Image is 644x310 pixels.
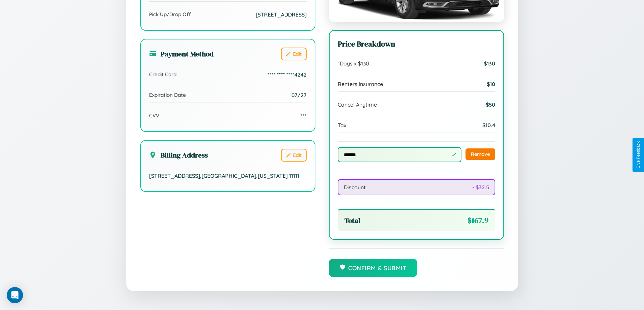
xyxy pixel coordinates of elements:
h3: Billing Address [149,150,208,160]
span: $ 50 [486,101,495,108]
h3: Payment Method [149,49,214,59]
span: Tax [338,122,347,129]
span: Credit Card [149,71,176,78]
span: Renters Insurance [338,81,383,87]
span: 1 Days x $ 130 [338,60,369,67]
span: Pick Up/Drop Off [149,11,191,18]
span: $ 130 [484,60,495,67]
span: Discount [344,184,366,191]
span: Total [344,216,360,225]
div: Give Feedback [636,141,641,169]
h3: Price Breakdown [338,39,495,49]
div: Open Intercom Messenger [7,287,23,303]
span: Cancel Anytime [338,101,377,108]
span: Expiration Date [149,92,186,98]
button: Remove [466,148,495,160]
span: - $ 32.5 [472,184,489,191]
span: [STREET_ADDRESS] , [GEOGRAPHIC_DATA] , [US_STATE] 11111 [149,172,299,179]
span: [STREET_ADDRESS] [256,11,307,18]
button: Confirm & Submit [329,259,418,277]
span: CVV [149,112,159,119]
span: 07/27 [291,92,307,98]
button: Edit [281,149,307,162]
span: $ 10.4 [482,122,495,129]
span: $ 10 [487,81,495,87]
button: Edit [281,48,307,60]
span: $ 167.9 [468,215,488,226]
